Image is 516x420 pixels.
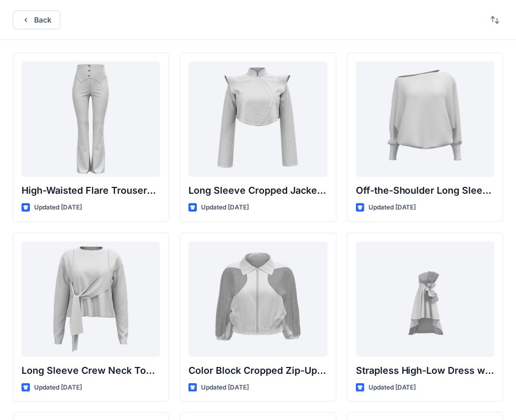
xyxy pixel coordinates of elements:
a: Long Sleeve Crew Neck Top with Asymmetrical Tie Detail [22,241,160,357]
a: High-Waisted Flare Trousers with Button Detail [22,61,160,177]
p: Long Sleeve Crew Neck Top with Asymmetrical Tie Detail [22,363,160,378]
a: Strapless High-Low Dress with Side Bow Detail [356,241,494,357]
p: Long Sleeve Cropped Jacket with Mandarin Collar and Shoulder Detail [188,183,327,198]
p: Strapless High-Low Dress with Side Bow Detail [356,363,494,378]
a: Color Block Cropped Zip-Up Jacket with Sheer Sleeves [188,241,327,357]
p: High-Waisted Flare Trousers with Button Detail [22,183,160,198]
p: Updated [DATE] [368,202,416,213]
p: Color Block Cropped Zip-Up Jacket with Sheer Sleeves [188,363,327,378]
p: Updated [DATE] [201,202,249,213]
p: Updated [DATE] [34,382,82,393]
p: Updated [DATE] [368,382,416,393]
p: Updated [DATE] [201,382,249,393]
p: Off-the-Shoulder Long Sleeve Top [356,183,494,198]
a: Long Sleeve Cropped Jacket with Mandarin Collar and Shoulder Detail [188,61,327,177]
button: Back [13,10,60,29]
a: Off-the-Shoulder Long Sleeve Top [356,61,494,177]
p: Updated [DATE] [34,202,82,213]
